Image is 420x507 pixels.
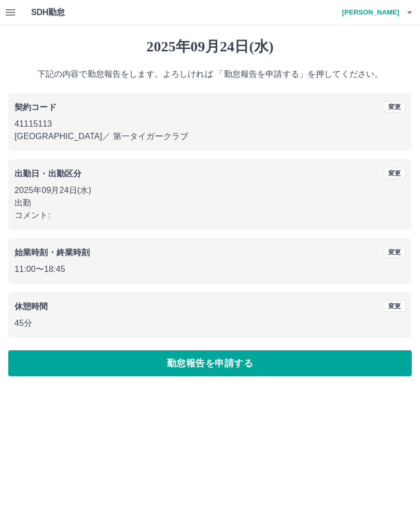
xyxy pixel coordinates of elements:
b: 休憩時間 [15,302,48,311]
b: 始業時刻・終業時刻 [15,248,90,257]
p: 下記の内容で勤怠報告をします。よろしければ 「勤怠報告を申請する」を押してください。 [8,68,412,80]
h1: 2025年09月24日(水) [8,38,412,56]
button: 変更 [384,300,405,312]
p: 2025年09月24日(水) [15,184,405,197]
b: 出勤日・出勤区分 [15,169,81,178]
p: [GEOGRAPHIC_DATA] ／ 第一タイガークラブ [15,130,405,143]
p: 41115113 [15,118,405,130]
p: 11:00 〜 18:45 [15,263,405,276]
button: 変更 [384,246,405,258]
button: 変更 [384,168,405,179]
button: 変更 [384,101,405,113]
p: コメント: [15,209,405,222]
button: 勤怠報告を申請する [8,350,412,376]
b: 契約コード [15,103,57,112]
p: 出勤 [15,197,405,209]
p: 45分 [15,317,405,330]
